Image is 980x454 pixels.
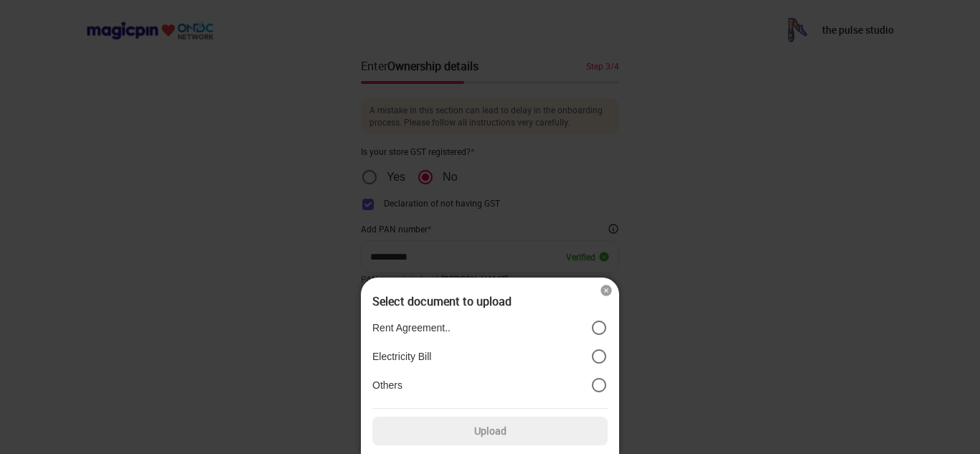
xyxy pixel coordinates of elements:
img: cross_icon.7ade555c.svg [599,283,613,298]
p: Electricity Bill [372,350,431,363]
div: Select document to upload [372,295,608,308]
div: position [372,313,608,399]
p: Rent Agreement.. [372,321,451,334]
p: Others [372,379,402,392]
